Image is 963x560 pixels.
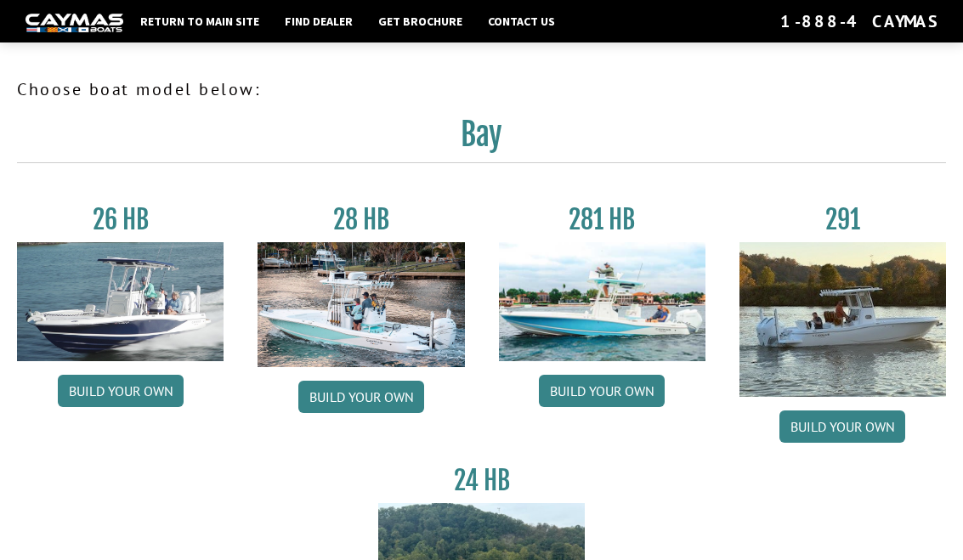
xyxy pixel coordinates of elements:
[17,204,224,235] h3: 26 HB
[132,10,268,32] a: Return to main site
[298,381,424,413] a: Build your own
[58,375,184,407] a: Build your own
[479,10,564,32] a: Contact Us
[499,204,705,235] h3: 281 HB
[779,410,905,443] a: Build your own
[17,116,946,163] h2: Bay
[370,10,471,32] a: Get Brochure
[258,204,464,235] h3: 28 HB
[739,204,946,235] h3: 291
[780,10,938,32] div: 1-888-4CAYMAS
[276,10,361,32] a: Find Dealer
[499,242,705,361] img: 28-hb-twin.jpg
[17,242,224,361] img: 26_new_photo_resized.jpg
[378,465,585,496] h3: 24 HB
[739,242,946,397] img: 291_Thumbnail.jpg
[539,375,665,407] a: Build your own
[17,76,946,102] p: Choose boat model below:
[25,14,123,31] img: white-logo-c9c8dbefe5ff5ceceb0f0178aa75bf4bb51f6bca0971e226c86eb53dfe498488.png
[258,242,464,367] img: 28_hb_thumbnail_for_caymas_connect.jpg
